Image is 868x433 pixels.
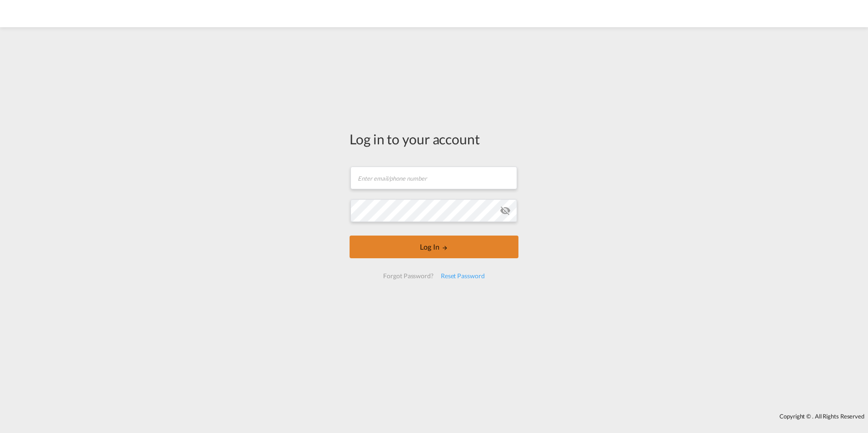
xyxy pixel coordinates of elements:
[380,268,437,284] div: Forgot Password?
[350,129,518,148] div: Log in to your account
[437,268,488,284] div: Reset Password
[350,236,518,258] button: LOGIN
[500,205,511,216] md-icon: icon-eye-off
[350,167,517,189] input: Enter email/phone number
